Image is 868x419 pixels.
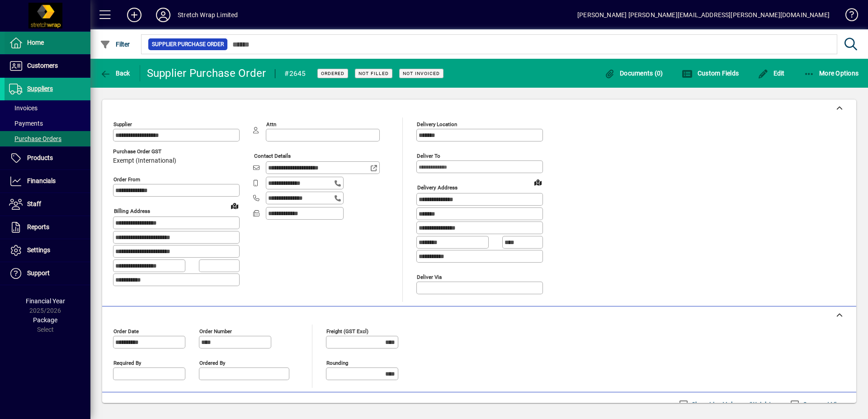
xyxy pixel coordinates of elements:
[531,175,545,189] a: View on map
[100,41,130,48] span: Filter
[682,70,739,77] span: Custom Fields
[27,200,41,207] span: Staff
[5,193,90,216] a: Staff
[5,147,90,169] a: Products
[5,216,90,239] a: Reports
[577,8,830,22] div: [PERSON_NAME] [PERSON_NAME][EMAIL_ADDRESS][PERSON_NAME][DOMAIN_NAME]
[321,71,344,76] span: Ordered
[199,359,225,366] mat-label: Ordered by
[90,65,140,81] app-page-header-button: Back
[326,328,368,334] mat-label: Freight (GST excl)
[326,359,348,366] mat-label: Rounding
[9,135,61,142] span: Purchase Orders
[359,71,389,76] span: Not Filled
[113,328,139,334] mat-label: Order date
[801,400,845,409] label: Compact View
[113,157,176,165] span: Exempt (International)
[27,39,44,46] span: Home
[755,65,787,81] button: Edit
[5,55,90,77] a: Customers
[27,223,49,231] span: Reports
[152,40,224,49] span: Supplier Purchase Order
[113,359,141,366] mat-label: Required by
[199,328,232,334] mat-label: Order number
[27,246,50,254] span: Settings
[113,121,132,127] mat-label: Supplier
[284,66,306,81] div: #2645
[758,70,785,77] span: Edit
[690,400,774,409] label: Show Line Volumes/Weights
[5,100,90,116] a: Invoices
[839,2,857,31] a: Knowledge Base
[417,273,442,280] mat-label: Deliver via
[98,65,132,81] button: Back
[227,198,242,213] a: View on map
[120,7,149,23] button: Add
[266,121,276,127] mat-label: Attn
[113,149,176,155] span: Purchase Order GST
[5,131,90,146] a: Purchase Orders
[27,177,56,184] span: Financials
[33,316,57,324] span: Package
[679,65,741,81] button: Custom Fields
[604,70,663,77] span: Documents (0)
[5,262,90,285] a: Support
[27,154,53,161] span: Products
[27,269,50,277] span: Support
[5,116,90,131] a: Payments
[5,170,90,193] a: Financials
[98,36,132,52] button: Filter
[9,104,38,112] span: Invoices
[804,70,859,77] span: More Options
[417,153,440,159] mat-label: Deliver To
[100,70,130,77] span: Back
[802,65,861,81] button: More Options
[9,120,43,127] span: Payments
[26,297,65,305] span: Financial Year
[27,85,53,92] span: Suppliers
[602,65,665,81] button: Documents (0)
[178,8,238,22] div: Stretch Wrap Limited
[147,66,266,80] div: Supplier Purchase Order
[149,7,178,23] button: Profile
[417,121,457,127] mat-label: Delivery Location
[403,71,440,76] span: Not Invoiced
[113,176,140,183] mat-label: Order from
[27,62,58,69] span: Customers
[5,32,90,54] a: Home
[5,239,90,262] a: Settings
